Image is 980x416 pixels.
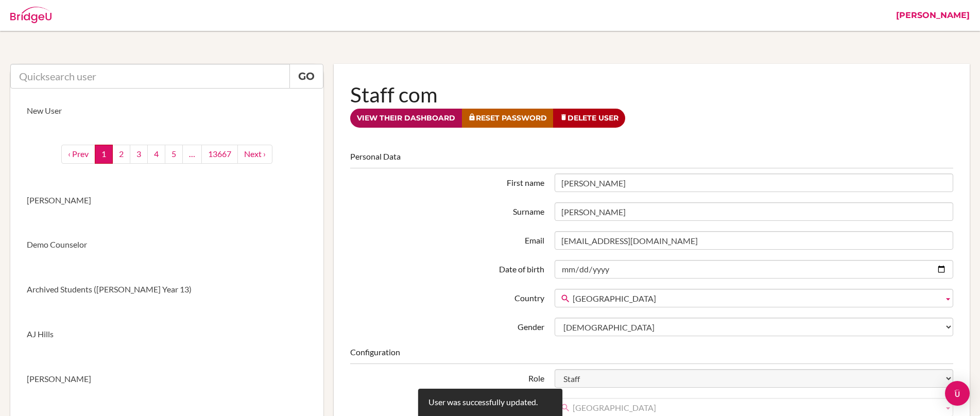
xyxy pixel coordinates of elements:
span: [GEOGRAPHIC_DATA] [573,289,939,308]
a: ‹ Prev [61,145,95,164]
a: Demo Counselor [10,222,323,267]
label: Surname [345,202,549,218]
legend: Personal Data [350,151,953,168]
a: 13667 [201,145,238,164]
a: 4 [147,145,165,164]
a: Reset Password [461,109,554,128]
a: 2 [112,145,130,164]
a: [PERSON_NAME] [10,178,323,223]
label: Role [345,369,549,385]
label: Date of birth [345,260,549,275]
a: next [237,145,272,164]
a: Go [289,64,323,89]
label: First name [345,174,549,189]
label: Email [345,231,549,247]
input: Quicksearch user [10,64,290,89]
div: Open Intercom Messenger [945,381,970,406]
a: [PERSON_NAME] [10,357,323,402]
label: Gender [345,318,549,333]
label: Country [345,289,549,304]
a: 3 [130,145,148,164]
a: New User [10,89,323,133]
img: Bridge-U [10,7,51,23]
a: … [182,145,202,164]
a: 5 [165,145,183,164]
a: AJ Hills [10,312,323,357]
a: Archived Students ([PERSON_NAME] Year 13) [10,267,323,312]
h1: Staff com [350,80,953,109]
a: View their dashboard [350,109,462,128]
a: 1 [95,145,113,164]
a: Delete User [553,109,625,128]
legend: Configuration [350,346,953,364]
div: User was successfully updated. [428,396,538,408]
